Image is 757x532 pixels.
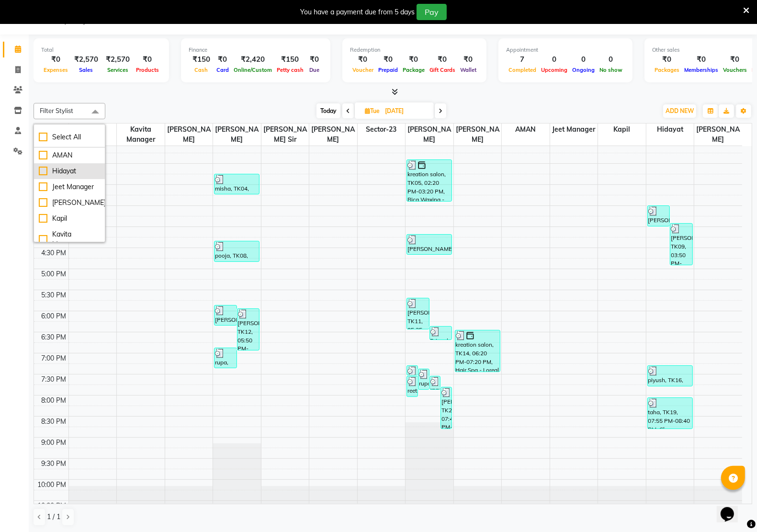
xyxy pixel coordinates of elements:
[134,67,161,73] span: Products
[407,366,418,375] div: [PERSON_NAME], TK15, 07:10 PM-07:25 PM, Threading - Eyebrows
[430,376,441,389] div: [PERSON_NAME], TK17, 07:25 PM-07:45 PM, Brazzilian Wax - Full Face
[231,54,274,65] div: ₹2,420
[214,54,231,65] div: ₹0
[407,235,452,254] div: [PERSON_NAME], TK07, 04:05 PM-04:35 PM, Hair For Her - Shampoo And Conditioner
[69,124,117,136] span: rozy
[117,124,165,146] span: Kavita Manager
[39,198,100,208] div: [PERSON_NAME]
[550,124,598,136] span: Jeet Manager
[39,166,100,176] div: Hidayat
[274,67,306,73] span: Petty cash
[102,54,134,65] div: ₹2,570
[306,54,323,65] div: ₹0
[350,54,376,65] div: ₹0
[40,269,68,279] div: 5:00 PM
[47,512,60,522] span: 1 / 1
[41,54,70,65] div: ₹0
[648,366,692,386] div: piyush, TK16, 07:10 PM-07:40 PM, Hair For Him - Hair Cut
[40,311,68,321] div: 6:00 PM
[570,54,597,65] div: 0
[407,298,429,329] div: [PERSON_NAME], TK11, 05:35 PM-06:20 PM, Brazzilian Wax - [GEOGRAPHIC_DATA],Rica Waxing - Underarm...
[455,330,500,372] div: kreation salon, TK14, 06:20 PM-07:20 PM, Hair Spa - Loreal Hair Spa
[105,67,131,73] span: Services
[215,306,237,325] div: [PERSON_NAME], TK10, 05:45 PM-06:15 PM, Hair For Her - Shampoo And Conditioner
[316,103,340,118] span: Today
[648,206,670,226] div: [PERSON_NAME], TK06, 03:25 PM-03:55 PM, Hair For Him - [PERSON_NAME] Trim
[406,124,453,146] span: [PERSON_NAME]
[214,67,231,73] span: Card
[40,353,68,363] div: 7:00 PM
[39,182,100,192] div: Jeet Manager
[666,107,694,114] span: ADD NEW
[441,387,452,429] div: [PERSON_NAME], TK20, 07:40 PM-08:40 PM, Brazzilian Wax - [GEOGRAPHIC_DATA],Rica Waxing - Full Arm...
[597,67,625,73] span: No show
[376,54,400,65] div: ₹0
[40,396,68,406] div: 8:00 PM
[598,124,646,136] span: Kapil
[427,67,458,73] span: Gift Cards
[506,46,625,54] div: Appointment
[407,160,452,201] div: kreation salon, TK05, 02:20 PM-03:20 PM, Rica Waxing - Arms & Legs With Underarms,Threading - Eye...
[648,398,692,429] div: taha, TK19, 07:55 PM-08:40 PM, Cleanup - Vedic Line Flower Power
[165,124,213,146] span: [PERSON_NAME]
[39,229,100,249] div: Kavita Manager
[39,214,100,224] div: Kapil
[41,67,70,73] span: Expenses
[652,54,682,65] div: ₹0
[721,67,749,73] span: Vouchers
[231,67,274,73] span: Online/Custom
[400,54,427,65] div: ₹0
[34,124,68,134] div: Stylist
[40,248,68,258] div: 4:30 PM
[36,480,68,490] div: 10:00 PM
[70,54,102,65] div: ₹2,570
[41,46,161,54] div: Total
[300,7,415,17] div: You have a payment due from 5 days
[189,54,214,65] div: ₹150
[40,332,68,342] div: 6:30 PM
[39,150,100,160] div: AMAN
[502,124,550,136] span: AMAN
[192,67,211,73] span: Cash
[506,54,539,65] div: 7
[682,67,721,73] span: Memberships
[682,54,721,65] div: ₹0
[597,54,625,65] div: 0
[382,104,430,118] input: 2025-09-02
[213,124,261,146] span: [PERSON_NAME]
[40,438,68,448] div: 9:00 PM
[40,417,68,427] div: 8:30 PM
[646,124,694,136] span: Hidayat
[307,67,322,73] span: Due
[134,54,161,65] div: ₹0
[77,67,96,73] span: Sales
[539,67,570,73] span: Upcoming
[430,327,452,340] div: Priyanka, TK10, 06:15 PM-06:35 PM, Brazzilian Wax - Full Face
[39,132,100,142] div: Select All
[458,54,479,65] div: ₹0
[261,124,309,146] span: [PERSON_NAME] Sir
[350,67,376,73] span: Voucher
[418,369,429,389] div: rupa, TK13, 07:15 PM-07:45 PM, Threading - Eyebrows,Threading - Forehead
[427,54,458,65] div: ₹0
[376,67,400,73] span: Prepaid
[417,4,447,20] button: Pay
[237,309,260,350] div: [PERSON_NAME], TK12, 05:50 PM-06:50 PM, Haircare - [MEDICAL_DATA]
[570,67,597,73] span: Ongoing
[274,54,306,65] div: ₹150
[36,501,68,511] div: 10:30 PM
[40,459,68,469] div: 9:30 PM
[40,107,73,114] span: Filter Stylist
[458,67,479,73] span: Wallet
[454,124,502,146] span: [PERSON_NAME]
[358,124,406,136] span: Sector-23
[717,494,747,522] iframe: chat widget
[400,67,427,73] span: Package
[721,54,749,65] div: ₹0
[506,67,539,73] span: Completed
[309,124,357,146] span: [PERSON_NAME]
[40,290,68,300] div: 5:30 PM
[652,67,682,73] span: Packages
[663,104,696,118] button: ADD NEW
[694,124,742,146] span: [PERSON_NAME]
